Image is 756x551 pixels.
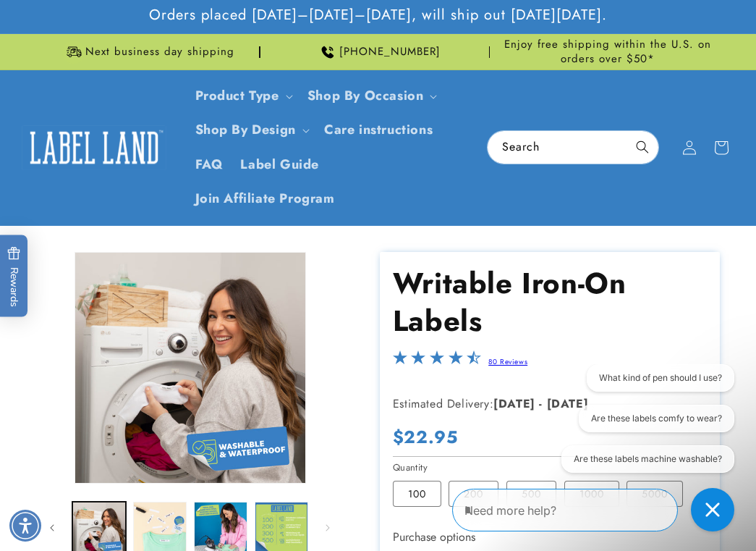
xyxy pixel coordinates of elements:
[7,246,21,306] span: Rewards
[22,125,166,170] img: Label Land
[543,364,742,486] iframe: Gorgias live chat conversation starters
[315,113,441,147] a: Care instructions
[393,394,708,415] p: Estimated Delivery:
[299,79,443,113] summary: Shop By Occasion
[307,88,424,104] span: Shop By Occasion
[496,34,720,70] div: Announcement
[493,395,535,412] strong: [DATE]
[488,356,527,367] a: 80 Reviews - open in a new tab
[393,529,475,545] label: Purchase options
[312,512,344,544] button: Slide right
[266,34,490,70] div: Announcement
[324,122,433,138] span: Care instructions
[195,86,279,105] a: Product Type
[195,190,335,207] span: Join Affiliate Program
[149,6,607,25] span: Orders placed [DATE]–[DATE]–[DATE], will ship out [DATE][DATE].
[393,264,708,340] h1: Writable Iron-On Labels
[393,460,429,475] legend: Quantity
[187,182,344,216] a: Join Affiliate Program
[85,45,234,59] span: Next business day shipping
[452,483,742,537] iframe: Gorgias Floating Chat
[339,45,441,59] span: [PHONE_NUMBER]
[195,120,296,139] a: Shop By Design
[9,510,41,542] div: Accessibility Menu
[393,481,441,507] label: 100
[187,148,232,182] a: FAQ
[36,34,260,70] div: Announcement
[17,119,172,175] a: Label Land
[393,424,458,450] span: $22.95
[187,113,315,147] summary: Shop By Design
[232,148,328,182] a: Label Guide
[187,79,299,113] summary: Product Type
[496,38,720,66] span: Enjoy free shipping within the U.S. on orders over $50*
[627,131,658,163] button: Search
[12,435,183,479] iframe: Sign Up via Text for Offers
[449,481,498,507] label: 200
[195,156,224,173] span: FAQ
[506,481,556,507] label: 500
[240,156,319,173] span: Label Guide
[539,395,543,412] strong: -
[393,354,481,371] span: 4.3-star overall rating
